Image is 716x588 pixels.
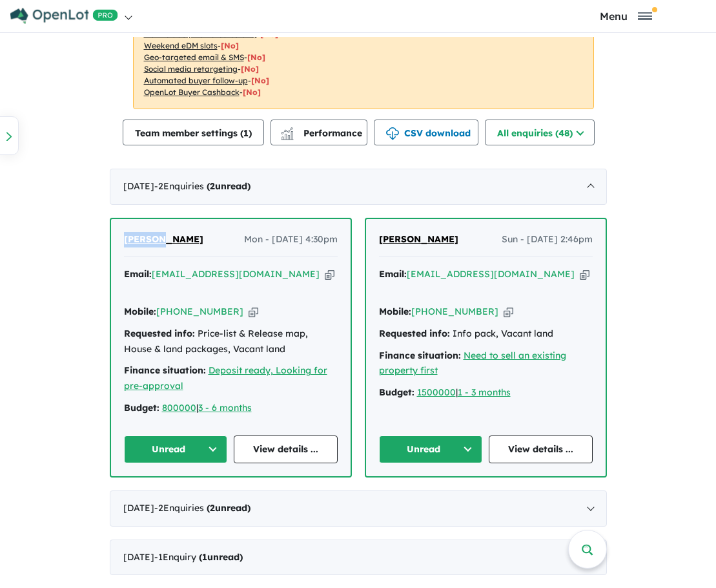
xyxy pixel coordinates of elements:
button: Team member settings (1) [123,120,264,145]
div: [DATE] [110,169,607,205]
div: Price-list & Release map, House & land packages, Vacant land [124,326,338,357]
div: | [124,401,338,416]
span: [No] [260,29,278,39]
a: [PHONE_NUMBER] [411,306,498,317]
a: 800000 [162,402,196,414]
span: 1 [243,127,249,139]
a: 1500000 [417,386,456,398]
span: - 1 Enquir y [154,551,243,563]
span: [No] [251,76,269,85]
div: Info pack, Vacant land [379,326,593,342]
u: Automated buyer follow-up [144,76,248,85]
a: [PERSON_NAME] [124,232,203,247]
a: [EMAIL_ADDRESS][DOMAIN_NAME] [152,268,320,280]
u: OpenLot Buyer Cashback [144,87,240,97]
strong: Email: [124,268,152,280]
a: View details ... [489,436,593,463]
span: [PERSON_NAME] [124,233,203,245]
button: Copy [325,268,334,281]
a: View details ... [234,436,338,463]
button: Toggle navigation [538,10,713,22]
button: Unread [379,436,483,463]
button: CSV download [374,120,478,145]
img: bar-chart.svg [281,131,294,140]
button: Copy [504,305,513,319]
strong: Budget: [379,386,414,398]
strong: Email: [379,268,407,280]
a: 3 - 6 months [198,402,252,414]
span: 1 [202,551,207,563]
a: Need to sell an existing property first [379,350,566,377]
span: Sun - [DATE] 2:46pm [502,232,593,247]
img: line-chart.svg [281,127,292,134]
span: [No] [241,64,259,74]
strong: Budget: [124,402,159,414]
span: [PERSON_NAME] [379,233,458,245]
u: Native ads (Promoted estate) [144,29,257,39]
button: Unread [124,436,228,463]
strong: Finance situation: [379,350,461,361]
span: [No] [243,87,261,97]
img: Openlot PRO Logo White [10,8,118,24]
span: Mon - [DATE] 4:30pm [244,232,338,247]
u: Weekend eDM slots [144,41,218,50]
button: Copy [580,268,589,281]
div: | [379,385,593,401]
strong: Mobile: [124,306,156,317]
strong: ( unread) [199,551,243,563]
span: 2 [210,180,215,192]
a: [EMAIL_ADDRESS][DOMAIN_NAME] [407,268,575,280]
span: - 2 Enquir ies [154,180,251,192]
button: Copy [249,305,258,319]
strong: ( unread) [207,180,251,192]
strong: Finance situation: [124,364,206,376]
span: 2 [210,502,215,514]
span: [No] [247,52,265,62]
strong: ( unread) [207,502,251,514]
div: [DATE] [110,490,607,527]
strong: Requested info: [379,328,450,339]
img: download icon [386,127,399,140]
button: All enquiries (48) [485,120,595,145]
a: Deposit ready, Looking for pre-approval [124,364,327,392]
span: Performance [283,127,362,139]
a: [PHONE_NUMBER] [156,306,243,317]
u: Social media retargeting [144,64,238,74]
div: [DATE] [110,540,607,576]
a: [PERSON_NAME] [379,232,458,247]
u: Geo-targeted email & SMS [144,52,244,62]
span: - 2 Enquir ies [154,502,251,514]
button: Performance [271,120,367,145]
strong: Mobile: [379,306,411,317]
a: 1 - 3 months [458,386,511,398]
span: [No] [221,41,239,50]
strong: Requested info: [124,328,195,339]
